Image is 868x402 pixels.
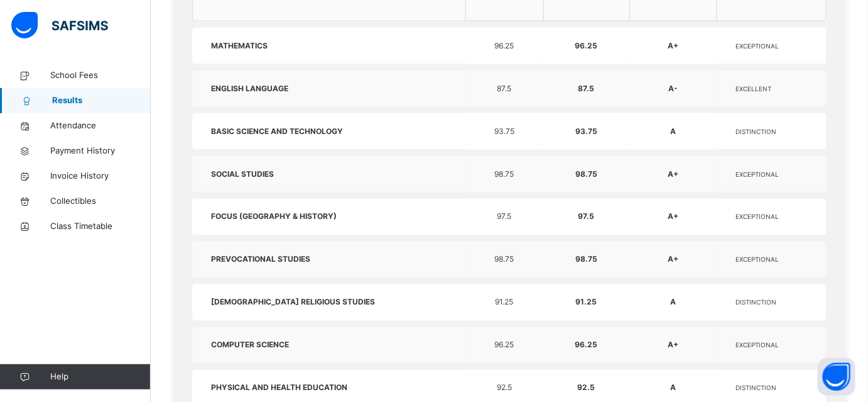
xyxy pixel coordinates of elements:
span: EXCEPTIONAL [735,256,779,264]
span: 93.75 [494,126,514,136]
span: 98.75 [494,255,514,264]
button: Open asap [818,358,855,396]
span: 96.25 [575,340,598,350]
span: 97.5 [578,212,595,221]
span: DISTINCTION [735,128,776,135]
span: 91.25 [495,298,513,307]
span: Results [52,94,151,107]
span: DISTINCTION [735,299,776,306]
span: A+ [668,212,678,221]
span: [DEMOGRAPHIC_DATA] RELIGIOUS STUDIES [211,298,375,307]
span: Help [50,371,150,383]
span: A [670,126,676,136]
span: Payment History [50,145,151,157]
span: COMPUTER SCIENCE [211,340,289,350]
span: A+ [668,41,678,50]
span: ENGLISH LANGUAGE [211,84,288,93]
span: MATHEMATICS [211,41,268,50]
span: BASIC SCIENCE AND TECHNOLOGY [211,126,343,136]
span: A [670,298,676,307]
span: SOCIAL STUDIES [211,169,274,179]
span: 87.5 [578,84,595,93]
span: 87.5 [497,84,511,93]
span: A+ [668,255,678,264]
span: EXCEPTIONAL [735,42,779,50]
span: FOCUS (GEOGRAPHY & HISTORY) [211,212,337,221]
span: PREVOCATIONAL STUDIES [211,255,310,264]
span: 98.75 [575,255,597,264]
span: DISTINCTION [735,384,776,392]
span: A [670,383,676,393]
img: safsims [11,12,108,38]
span: 92.5 [578,383,595,393]
span: Class Timetable [50,220,151,233]
span: 98.75 [494,169,514,179]
span: 93.75 [575,126,597,136]
span: A+ [668,340,678,350]
span: Invoice History [50,170,151,182]
span: 91.25 [576,298,597,307]
span: Collectibles [50,195,151,208]
span: EXCEPTIONAL [735,342,779,349]
span: Attendance [50,120,151,132]
span: EXCELLENT [735,85,771,92]
span: A+ [668,169,678,179]
span: 92.5 [497,383,512,393]
span: 97.5 [497,212,511,221]
span: EXCEPTIONAL [735,170,779,178]
span: School Fees [50,69,151,82]
span: 96.25 [575,41,598,50]
span: EXCEPTIONAL [735,213,779,221]
span: 96.25 [494,340,514,350]
span: PHYSICAL AND HEALTH EDUCATION [211,383,347,393]
span: 98.75 [575,169,597,179]
span: 96.25 [494,41,514,50]
span: A- [668,84,678,93]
